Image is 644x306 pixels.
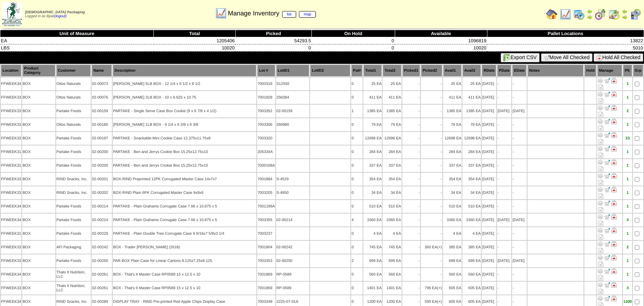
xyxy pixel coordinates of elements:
img: Move [604,228,610,233]
td: [DATE] [482,159,496,172]
td: LBS [0,44,154,52]
td: 354 EA [462,173,481,186]
td: 0 [351,91,363,104]
td: 0 [351,145,363,158]
td: [DATE] [482,105,496,118]
i: Note [599,180,603,185]
td: 7003352 [257,105,275,118]
img: Manage Hold [611,200,617,206]
td: [DATE] [482,118,496,131]
td: - [497,173,511,186]
td: 79 EA [363,118,382,131]
span: Manage Inventory [228,10,316,17]
span: Logged in as Bpali [25,10,85,18]
img: Adjust [598,78,603,83]
td: 1385 EA [363,105,382,118]
th: Total1 [363,64,382,77]
div: 2 [623,109,632,113]
img: arrowright.gif [587,14,593,20]
td: - [402,105,420,118]
th: Avail2 [462,64,481,77]
img: Move [604,159,610,165]
img: Adjust [598,228,603,233]
td: 354 EA [363,173,382,186]
td: 284 EA [462,145,481,158]
td: 25 EA [363,77,382,90]
td: 34 EA [443,186,462,199]
th: Pal# [351,64,363,77]
td: - [421,159,442,172]
img: hold.gif [596,55,602,61]
td: FFWEEK34 [1,77,21,90]
td: 02-00200 [92,159,112,172]
td: 284 EA [443,145,462,158]
img: Manage Hold [611,159,617,165]
td: FFWEEK33 [1,91,21,104]
img: Manage Hold [611,132,617,138]
td: 0 [312,37,395,44]
img: Adjust [598,200,603,206]
td: 10020 [154,44,236,52]
img: Move [604,119,610,124]
img: Manage Hold [611,296,617,301]
td: - [402,118,420,131]
td: FFWEEK33 [1,186,21,199]
img: Move [604,78,610,83]
img: cart.gif [544,55,550,61]
td: BOX [22,132,55,145]
td: 02-00073 [92,77,112,90]
th: Name [92,64,112,77]
td: PARTAKE - Ben and Jerrys Cookie Box 15.25x12.75x10 [113,159,256,172]
img: Move [604,187,610,192]
th: Grp [633,64,643,77]
td: BOX [22,118,55,131]
td: 12698 EA [363,132,382,145]
img: excel.gif [503,54,511,61]
td: 337 EA [363,159,382,172]
td: 7000168A [257,159,275,172]
td: 337 EA [443,159,462,172]
td: 337 EA [383,159,401,172]
a: list [282,11,296,18]
th: Unit of Measure [0,30,154,37]
td: PARTAKE - Ben and Jerrys Cookie Box 15.25x12.75x10 [113,145,256,158]
td: - [512,200,526,213]
td: 510 EA [443,200,462,213]
img: Move [604,255,610,260]
td: 0 [351,77,363,90]
td: RIND Snacks, Inc. [56,173,91,186]
img: Adjust [598,159,603,165]
td: 411 EA [462,91,481,104]
td: 7001828 [257,91,275,104]
th: Location [1,64,21,77]
td: [DATE] [482,173,496,186]
th: LotID1 [276,64,310,77]
td: 02-00200 [92,145,112,158]
td: 354 EA [383,173,401,186]
img: Move [604,214,610,220]
td: S-4950 [276,186,310,199]
img: Move [604,173,610,179]
td: 12698 EA [383,132,401,145]
td: 25 EA [383,77,401,90]
td: - [512,77,526,90]
img: Manage Hold [611,78,617,83]
th: Plt [623,64,632,77]
td: 284 EA [383,145,401,158]
img: Move [604,146,610,152]
a: (logout) [54,14,67,18]
td: 0 [351,173,363,186]
td: FFWEEK33 [1,105,21,118]
th: Manage [597,64,622,77]
td: 02-00197 [92,132,112,145]
th: EDate [512,64,526,77]
td: - [497,118,511,131]
div: 1 [623,95,632,100]
td: 411 EA [363,91,382,104]
td: - [421,105,442,118]
td: - [497,159,511,172]
td: 34 EA [363,186,382,199]
img: Move [604,105,610,111]
td: 5010 [487,44,644,52]
td: 0 [351,132,363,145]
